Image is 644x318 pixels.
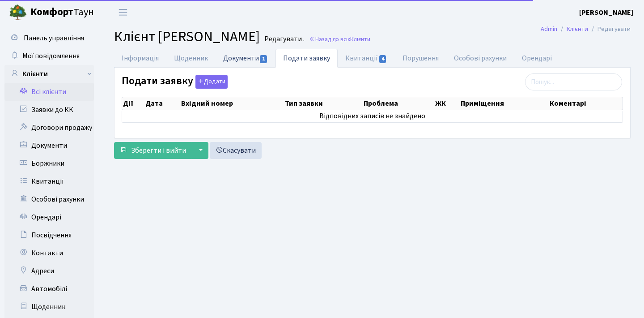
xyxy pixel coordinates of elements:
span: Зберегти і вийти [131,146,186,155]
a: Клієнти [567,24,588,34]
nav: breadcrumb [527,20,644,39]
th: Проблема [363,97,434,110]
a: Щоденник [166,49,216,68]
a: Мої повідомлення [4,47,94,65]
a: Контакти [4,244,94,262]
td: Відповідних записів не знайдено [122,110,623,122]
th: Тип заявки [284,97,362,110]
a: Орендарі [514,49,559,68]
a: Admin [541,24,557,34]
span: Клієнти [350,35,370,43]
a: Договори продажу [4,119,94,137]
a: Документи [4,137,94,155]
a: Особові рахунки [4,190,94,208]
span: 1 [260,55,267,63]
a: Панель управління [4,29,94,47]
a: Адреси [4,262,94,280]
button: Переключити навігацію [112,5,134,20]
span: Панель управління [24,33,84,43]
a: Квитанції [338,49,394,68]
img: logo.png [9,4,27,21]
a: Клієнти [4,65,94,83]
th: Коментарі [549,97,623,110]
a: Додати [193,73,228,89]
span: Мої повідомлення [22,51,80,61]
a: Подати заявку [275,49,338,68]
a: Квитанції [4,172,94,190]
b: [PERSON_NAME] [579,8,633,17]
a: Щоденник [4,298,94,316]
th: Вхідний номер [180,97,284,110]
a: Орендарі [4,208,94,226]
span: 4 [379,55,386,63]
button: Зберегти і вийти [114,142,192,159]
th: Дії [122,97,144,110]
span: Клієнт [PERSON_NAME] [114,26,260,47]
li: Редагувати [588,24,631,34]
input: Пошук... [525,73,622,90]
label: Подати заявку [122,75,228,89]
th: Приміщення [460,97,549,110]
button: Подати заявку [195,75,228,89]
a: Документи [216,49,275,67]
span: Таун [30,5,94,20]
a: Скасувати [210,142,262,159]
a: Посвідчення [4,226,94,244]
th: ЖК [434,97,460,110]
a: Заявки до КК [4,101,94,119]
a: Всі клієнти [4,83,94,101]
a: Автомобілі [4,280,94,298]
a: Інформація [114,49,166,68]
a: Порушення [395,49,446,68]
th: Дата [144,97,180,110]
a: [PERSON_NAME] [579,7,633,18]
small: Редагувати . [263,35,305,43]
a: Назад до всіхКлієнти [309,35,370,43]
b: Комфорт [30,5,73,19]
a: Боржники [4,155,94,172]
a: Особові рахунки [446,49,514,68]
